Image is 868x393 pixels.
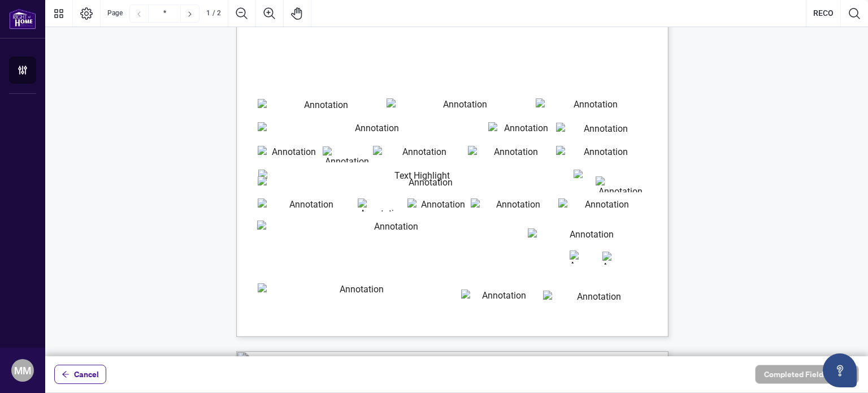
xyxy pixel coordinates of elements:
img: logo [9,8,36,29]
button: Open asap [823,353,857,387]
span: Cancel [74,365,99,383]
span: arrow-left [62,370,70,378]
span: MM [14,362,31,378]
button: Cancel [54,365,106,384]
button: Completed Fields 0 of 0 [755,365,859,384]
